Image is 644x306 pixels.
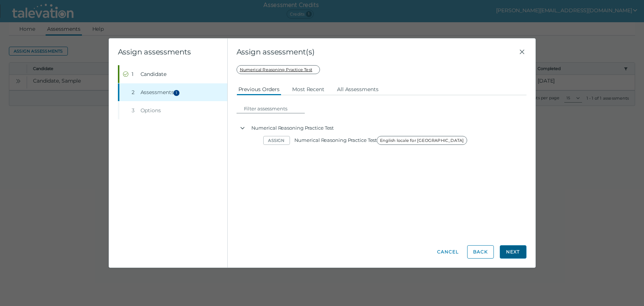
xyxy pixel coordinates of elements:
span: Assessments [141,89,182,96]
span: English locale for [GEOGRAPHIC_DATA] [377,136,467,145]
div: 2 [132,89,138,96]
span: Candidate [141,70,166,78]
cds-icon: Completed [123,71,129,77]
span: Numerical Reasoning Practice Test [294,137,470,143]
span: 1 [174,90,179,96]
button: Back [467,245,494,259]
nav: Wizard steps [118,65,227,119]
button: All Assessments [335,82,380,96]
span: Assign assessment(s) [237,47,518,56]
input: Filter assessments [241,104,305,113]
button: Previous Orders [237,82,282,96]
button: Most Recent [290,82,326,96]
div: Numerical Reasoning Practice Test [248,122,526,134]
clr-wizard-title: Assign assessments [118,47,191,56]
div: 1 [132,70,138,78]
button: Next [500,245,526,259]
button: Completed [119,65,227,83]
button: Close [518,47,526,56]
button: Cancel [435,245,461,259]
span: Numerical Reasoning Practice Test [237,65,320,74]
button: 2Assessments1 [119,83,227,101]
button: Assign [263,136,290,145]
